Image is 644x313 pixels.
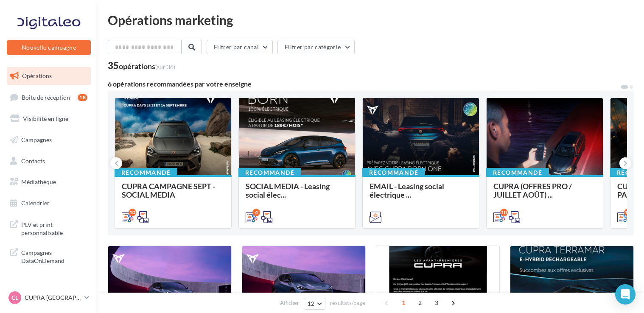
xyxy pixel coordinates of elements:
button: Nouvelle campagne [7,40,91,55]
a: Opérations [5,67,92,85]
div: 4 [252,209,260,216]
span: Calendrier [21,199,50,207]
div: Recommandé [238,168,301,177]
span: PLV et print personnalisable [21,219,87,237]
button: Filtrer par catégorie [277,40,355,54]
span: 12 [308,300,315,307]
span: Médiathèque [21,178,56,185]
span: EMAIL - Leasing social électrique ... [370,182,444,199]
p: CUPRA [GEOGRAPHIC_DATA] [25,293,81,302]
a: Campagnes DataOnDemand [5,243,92,268]
span: 3 [430,296,443,310]
a: Contacts [5,152,92,170]
span: Campagnes [21,136,52,143]
span: Afficher [280,299,299,307]
div: Open Intercom Messenger [615,284,636,305]
span: CUPRA CAMPAGNE SEPT - SOCIAL MEDIA [122,182,215,199]
a: Médiathèque [5,173,92,191]
a: PLV et print personnalisable [5,215,92,240]
a: CL CUPRA [GEOGRAPHIC_DATA] [7,290,91,306]
span: CUPRA (OFFRES PRO / JUILLET AOÛT) ... [493,182,572,199]
span: Campagnes DataOnDemand [21,247,87,265]
span: Visibilité en ligne [23,115,68,122]
div: 10 [129,209,136,216]
span: résultats/page [330,299,365,307]
div: 35 [108,61,175,70]
div: opérations [119,62,175,70]
div: 10 [500,209,508,216]
a: Campagnes [5,131,92,149]
div: Recommandé [362,168,425,177]
div: Recommandé [115,168,177,177]
span: CL [11,293,18,302]
div: Opérations marketing [108,14,634,26]
a: Visibilité en ligne [5,110,92,128]
div: Recommandé [486,168,549,177]
button: Filtrer par canal [207,40,273,54]
span: (sur 36) [155,63,175,70]
button: 12 [304,298,325,310]
a: Calendrier [5,194,92,212]
span: 1 [397,296,410,310]
span: Boîte de réception [22,93,70,101]
a: Boîte de réception18 [5,88,92,106]
div: 6 opérations recommandées par votre enseigne [108,81,620,87]
div: 11 [624,209,632,216]
span: SOCIAL MEDIA - Leasing social élec... [246,182,330,199]
span: Opérations [22,72,52,79]
span: 2 [413,296,427,310]
span: Contacts [21,157,45,164]
div: 18 [78,94,87,101]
